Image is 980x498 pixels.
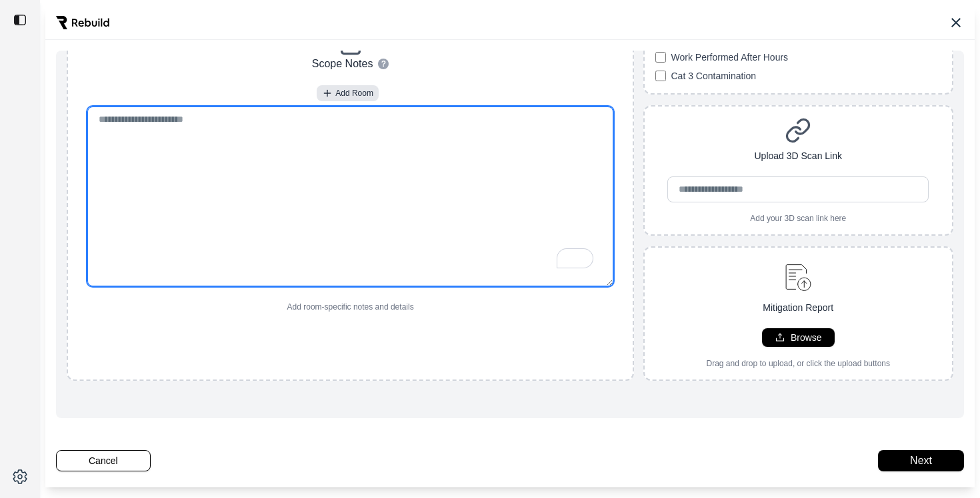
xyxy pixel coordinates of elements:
[655,71,666,81] input: Cat 3 Contamination
[655,52,666,63] input: Work Performed After Hours
[763,301,833,315] p: Mitigation Report
[317,85,379,101] button: Add Room
[762,328,835,347] button: Browse
[779,258,817,296] img: upload-document.svg
[706,358,890,369] p: Drag and drop to upload, or click the upload buttons
[56,16,109,29] img: Rebuild
[671,51,789,64] span: Work Performed After Hours
[791,331,822,344] p: Browse
[13,13,27,27] img: toggle sidebar
[878,450,964,471] button: Next
[287,302,414,312] p: Add room-specific notes and details
[335,88,373,99] span: Add Room
[87,107,614,286] textarea: To enrich screen reader interactions, please activate Accessibility in Grammarly extension settings
[671,69,757,83] span: Cat 3 Contamination
[312,56,373,72] p: Scope Notes
[750,213,846,224] p: Add your 3D scan link here
[754,149,842,163] p: Upload 3D Scan Link
[56,450,151,471] button: Cancel
[381,59,386,69] span: ?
